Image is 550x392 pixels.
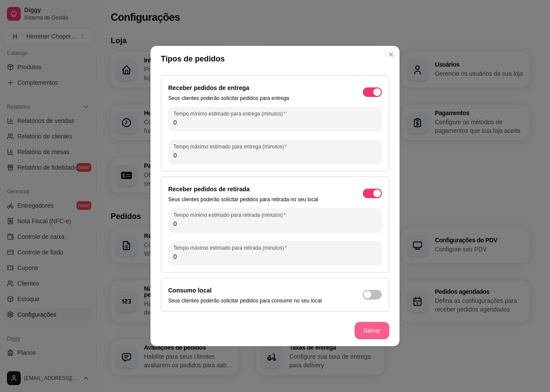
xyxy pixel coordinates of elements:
label: Tempo mínimo estimado para retirada (minutos) [173,211,288,218]
input: Tempo mínimo estimado para entrega (minutos) [173,118,377,127]
button: Close [384,48,398,61]
input: Tempo máximo estimado para entrega (minutos) [173,151,377,160]
p: Seus clientes poderão solicitar pedidos para entrega [168,95,289,102]
label: Receber pedidos de entrega [168,84,249,91]
button: Salvar [355,322,389,339]
input: Tempo máximo estimado para retirada (minutos) [173,252,377,261]
label: Receber pedidos de retirada [168,186,249,193]
label: Tempo mínimo estimado para entrega (minutos) [173,110,288,117]
p: Seus clientes poderão solicitar pedidos para consumir no seu local [168,297,322,304]
header: Tipos de pedidos [150,46,400,72]
input: Tempo mínimo estimado para retirada (minutos) [173,219,377,228]
p: Seus clientes poderão solicitar pedidos para retirada no seu local [168,196,318,203]
label: Tempo máximo estimado para retirada (minutos) [173,244,290,251]
label: Tempo máximo estimado para entrega (minutos) [173,143,290,150]
label: Consumo local [168,287,211,294]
